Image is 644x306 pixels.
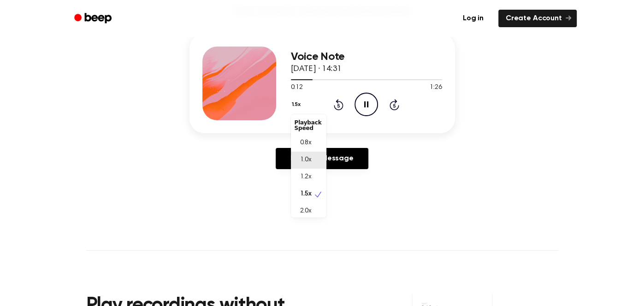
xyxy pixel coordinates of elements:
[300,172,312,182] span: 1.2x
[300,138,312,148] span: 0.8x
[291,114,326,218] div: 1.5x
[291,116,326,135] div: Playback Speed
[300,155,312,165] span: 1.0x
[300,206,312,216] span: 2.0x
[291,97,304,112] button: 1.5x
[300,189,312,199] span: 1.5x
